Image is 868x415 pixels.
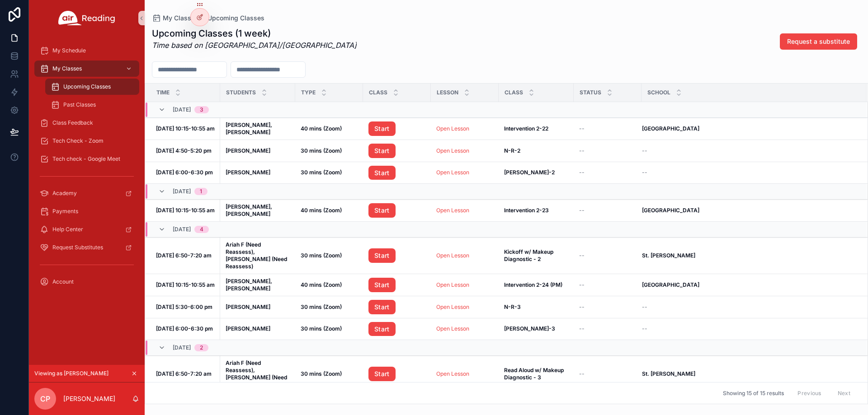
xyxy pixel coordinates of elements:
[200,344,203,351] div: 2
[505,89,523,96] span: Class
[436,147,493,154] a: Open Lesson
[504,147,568,154] a: N-R-2
[780,33,857,50] button: Request a substitute
[173,344,191,351] span: [DATE]
[52,65,82,72] span: My Classes
[58,11,115,25] img: App logo
[579,147,636,154] a: --
[368,203,425,218] a: Start
[301,303,358,311] a: 30 mins (Zoom)
[368,278,396,292] a: Start
[579,303,585,311] span: --
[156,169,213,176] strong: [DATE] 6:00-6:30 pm
[226,147,290,154] a: [PERSON_NAME]
[45,79,139,95] a: Upcoming Classes
[226,241,290,270] a: Ariah F (Need Reassess), [PERSON_NAME] (Need Reassess)
[226,303,270,310] strong: [PERSON_NAME]
[436,281,493,289] a: Open Lesson
[579,303,636,311] a: --
[34,61,139,77] a: My Classes
[580,89,601,96] span: Status
[436,370,493,378] a: Open Lesson
[226,241,288,270] strong: Ariah F (Need Reassess), [PERSON_NAME] (Need Reassess)
[156,207,215,214] a: [DATE] 10:15-10:55 am
[642,303,856,311] a: --
[200,226,203,233] div: 4
[504,125,568,132] a: Intervention 2-22
[34,115,139,131] a: Class Feedback
[152,27,357,40] h1: Upcoming Classes (1 week)
[436,169,493,176] a: Open Lesson
[368,121,396,136] a: Start
[642,147,856,154] a: --
[173,188,191,195] span: [DATE]
[301,207,358,214] a: 40 mins (Zoom)
[504,207,568,214] a: Intervention 2-23
[226,325,270,332] strong: [PERSON_NAME]
[368,248,425,263] a: Start
[579,207,636,214] a: --
[642,147,647,154] span: --
[156,169,215,176] a: [DATE] 6:00-6:30 pm
[368,166,396,180] a: Start
[301,281,342,288] strong: 40 mins (Zoom)
[368,367,396,381] a: Start
[63,101,96,108] span: Past Classes
[436,281,469,288] a: Open Lesson
[436,252,493,259] a: Open Lesson
[436,252,469,259] a: Open Lesson
[301,125,358,132] a: 40 mins (Zoom)
[226,121,274,135] strong: [PERSON_NAME], [PERSON_NAME]
[368,367,425,381] a: Start
[301,370,342,377] strong: 30 mins (Zoom)
[301,89,316,96] span: Type
[156,147,215,154] a: [DATE] 4:50-5:20 pm
[436,325,469,332] a: Open Lesson
[156,252,212,259] strong: [DATE] 6:50-7:20 am
[436,125,469,132] a: Open Lesson
[504,169,568,176] a: [PERSON_NAME]-2
[504,367,565,381] strong: Read Aloud w/ Makeup Diagnostic - 3
[579,125,585,132] span: --
[301,252,358,259] a: 30 mins (Zoom)
[787,37,850,46] span: Request a substitute
[436,169,469,176] a: Open Lesson
[156,281,215,289] a: [DATE] 10:15-10:55 am
[436,207,493,214] a: Open Lesson
[368,248,396,263] a: Start
[368,144,396,158] a: Start
[504,303,521,310] strong: N-R-3
[642,207,856,214] a: [GEOGRAPHIC_DATA]
[52,278,74,285] span: Account
[34,239,139,256] a: Request Substitutes
[368,144,425,158] a: Start
[642,281,699,288] strong: [GEOGRAPHIC_DATA]
[301,252,342,259] strong: 30 mins (Zoom)
[156,370,212,377] strong: [DATE] 6:50-7:20 am
[642,125,699,132] strong: [GEOGRAPHIC_DATA]
[200,106,203,113] div: 3
[579,325,585,332] span: --
[301,147,342,154] strong: 30 mins (Zoom)
[226,121,290,136] a: [PERSON_NAME], [PERSON_NAME]
[163,14,198,23] span: My Classes
[226,169,270,176] strong: [PERSON_NAME]
[226,203,290,218] a: [PERSON_NAME], [PERSON_NAME]
[301,169,358,176] a: 30 mins (Zoom)
[156,125,215,132] a: [DATE] 10:15-10:55 am
[642,125,856,132] a: [GEOGRAPHIC_DATA]
[52,226,83,233] span: Help Center
[301,281,358,289] a: 40 mins (Zoom)
[200,188,202,195] div: 1
[34,221,139,238] a: Help Center
[436,303,493,311] a: Open Lesson
[369,89,387,96] span: Class
[647,89,670,96] span: School
[156,303,212,310] strong: [DATE] 5:30-6:00 pm
[208,14,264,23] span: Upcoming Classes
[504,248,568,263] a: Kickoff w/ Makeup Diagnostic - 2
[436,303,469,310] a: Open Lesson
[642,370,856,378] a: St. [PERSON_NAME]
[34,151,139,167] a: Tech check - Google Meet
